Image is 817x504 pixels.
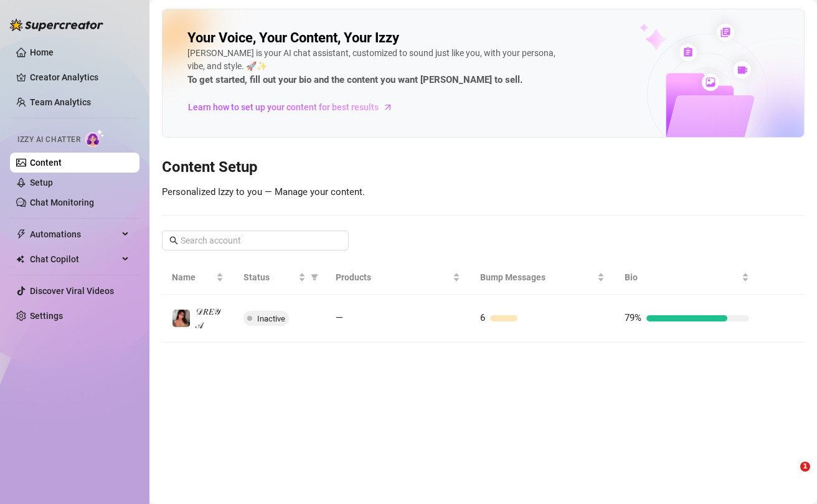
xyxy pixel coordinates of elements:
th: Status [234,260,326,295]
a: Chat Monitoring [30,197,94,207]
span: search [169,236,178,245]
img: AI Chatter [85,129,105,147]
span: 6 [480,312,485,323]
span: arrow-right [382,101,394,113]
span: — [336,312,343,323]
th: Bio [615,260,759,295]
span: filter [308,268,321,287]
span: filter [311,273,318,281]
a: Creator Analytics [30,67,130,87]
span: Name [172,270,214,284]
img: 𝒟𝑅𝐸𝒴𝒜 [172,310,190,327]
span: Personalized Izzy to you — Manage your content. [162,186,365,197]
span: 𝒟𝑅𝐸𝒴𝒜 [196,307,220,330]
h3: Content Setup [162,158,805,178]
img: logo-BBDzfeDw.svg [10,19,103,31]
th: Products [326,260,470,295]
img: ai-chatter-content-library-cLFOSyPT.png [611,10,804,137]
span: Learn how to set up your content for best results [188,100,379,114]
span: thunderbolt [16,229,26,239]
span: Products [336,270,450,284]
a: Team Analytics [30,97,91,107]
span: Bio [625,270,739,284]
span: Bump Messages [480,270,595,284]
a: Discover Viral Videos [30,286,114,296]
span: 1 [800,462,810,472]
a: Learn how to set up your content for best results [187,97,402,117]
th: Bump Messages [470,260,615,295]
iframe: Intercom live chat [775,462,805,492]
span: Inactive [257,314,285,323]
input: Search account [181,234,331,247]
span: Chat Copilot [30,249,118,269]
div: [PERSON_NAME] is your AI chat assistant, customized to sound just like you, with your persona, vi... [187,47,561,88]
span: Automations [30,224,118,244]
img: Chat Copilot [16,255,24,264]
th: Name [162,260,234,295]
a: Settings [30,311,63,321]
span: Izzy AI Chatter [17,134,80,146]
span: Status [243,270,296,284]
strong: To get started, fill out your bio and the content you want [PERSON_NAME] to sell. [187,74,522,85]
span: 79% [625,312,641,323]
a: Setup [30,178,53,188]
h2: Your Voice, Your Content, Your Izzy [187,29,399,47]
a: Content [30,158,62,168]
a: Home [30,47,54,57]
